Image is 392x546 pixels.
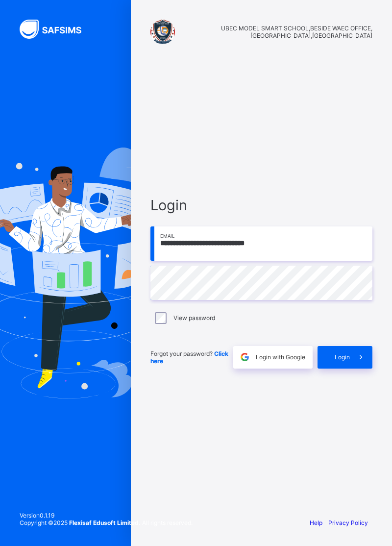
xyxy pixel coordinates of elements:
[150,197,372,214] span: Login
[180,25,372,39] span: UBEC MODEL SMART SCHOOL,BESIDE WAEC OFFICE, [GEOGRAPHIC_DATA],[GEOGRAPHIC_DATA]
[239,351,250,363] img: google.396cfc9801f0270233282035f929180a.svg
[150,350,228,365] a: Click here
[256,353,305,361] span: Login with Google
[335,353,350,361] span: Login
[328,519,368,526] a: Privacy Policy
[150,350,228,365] span: Forgot your password?
[310,519,322,526] a: Help
[20,512,193,519] span: Version 0.1.19
[173,314,215,322] label: View password
[69,519,141,526] strong: Flexisaf Edusoft Limited.
[20,20,93,39] img: SAFSIMS Logo
[20,519,193,526] span: Copyright © 2025 All rights reserved.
